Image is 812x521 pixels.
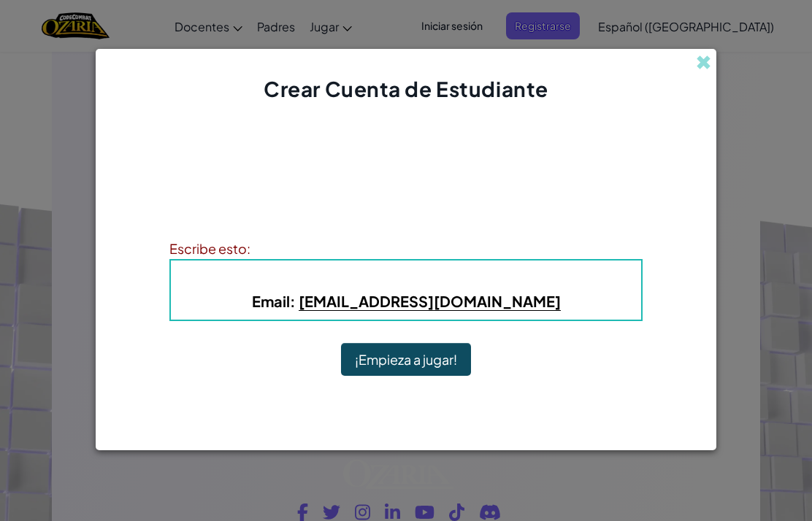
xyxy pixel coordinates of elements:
[341,343,471,377] button: ¡Empieza a jugar!
[169,238,643,259] div: Escribe esto:
[270,270,542,287] b: : [PERSON_NAME]
[169,185,643,220] p: Escribe tu información para que no la olvides. Tu docente también puede ayudarte a restablecer tu...
[270,270,417,287] span: Nombre de usuario
[344,149,469,171] h4: ¡Cuenta Creada!
[252,292,561,311] b: :
[252,292,290,310] span: Email
[264,76,548,101] span: Crear Cuenta de Estudiante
